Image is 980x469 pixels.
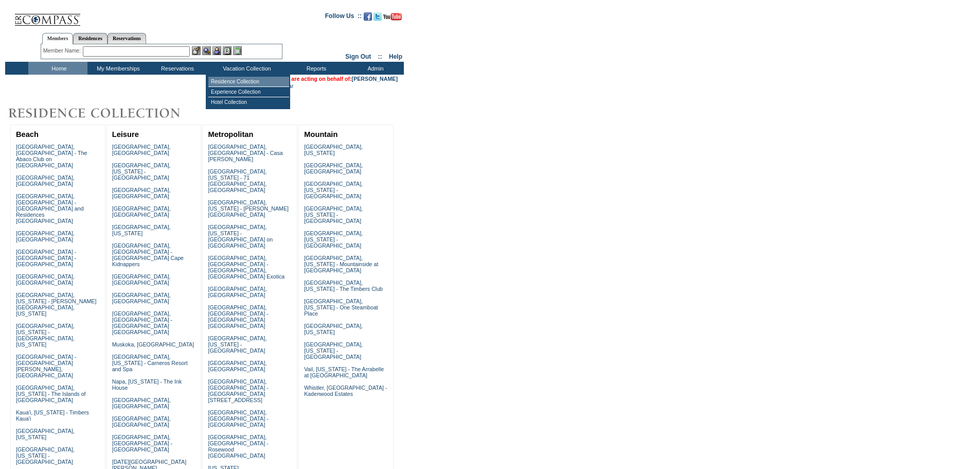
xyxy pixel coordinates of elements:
a: [GEOGRAPHIC_DATA], [US_STATE] [304,323,363,335]
a: [GEOGRAPHIC_DATA], [US_STATE] [16,428,75,440]
a: [GEOGRAPHIC_DATA], [US_STATE] - Carneros Resort and Spa [112,354,188,372]
td: Residence Collection [208,77,289,87]
div: Member Name: [43,46,83,55]
td: Vacation Collection [206,62,286,75]
a: Whistler, [GEOGRAPHIC_DATA] - Kadenwood Estates [304,385,387,397]
img: View [202,46,211,55]
img: Follow us on Twitter [373,12,382,21]
a: [GEOGRAPHIC_DATA], [GEOGRAPHIC_DATA] [112,205,171,218]
a: [GEOGRAPHIC_DATA], [US_STATE] - [GEOGRAPHIC_DATA] [304,205,363,224]
a: Reservations [108,33,146,44]
a: [GEOGRAPHIC_DATA], [US_STATE] - [GEOGRAPHIC_DATA] [112,162,171,181]
img: Become our fan on Facebook [364,12,372,21]
a: Beach [16,130,39,138]
a: [GEOGRAPHIC_DATA], [US_STATE] - The Islands of [GEOGRAPHIC_DATA] [16,385,86,403]
a: Mountain [304,130,337,138]
a: [GEOGRAPHIC_DATA] - [GEOGRAPHIC_DATA] - [GEOGRAPHIC_DATA] [16,249,76,267]
a: [GEOGRAPHIC_DATA], [GEOGRAPHIC_DATA] - Casa [PERSON_NAME] [208,144,282,162]
a: [GEOGRAPHIC_DATA], [GEOGRAPHIC_DATA] [112,292,171,304]
a: Become our fan on Facebook [364,15,372,22]
a: [GEOGRAPHIC_DATA], [US_STATE] [112,224,171,236]
a: Follow us on Twitter [373,15,382,22]
img: Destinations by Exclusive Resorts [5,103,206,124]
a: Sign Out [345,53,371,60]
a: [GEOGRAPHIC_DATA], [US_STATE] - [PERSON_NAME][GEOGRAPHIC_DATA] [208,199,289,218]
a: Subscribe to our YouTube Channel [383,15,402,22]
a: [GEOGRAPHIC_DATA], [GEOGRAPHIC_DATA] - [GEOGRAPHIC_DATA] Cape Kidnappers [112,242,184,267]
img: Impersonate [212,46,221,55]
a: Napa, [US_STATE] - The Ink House [112,378,182,391]
a: [GEOGRAPHIC_DATA], [US_STATE] - One Steamboat Place [304,298,378,317]
a: [GEOGRAPHIC_DATA], [US_STATE] - [GEOGRAPHIC_DATA] [208,335,266,354]
a: [GEOGRAPHIC_DATA], [US_STATE] - [GEOGRAPHIC_DATA] [304,181,363,199]
span: :: [378,53,382,60]
a: [GEOGRAPHIC_DATA], [GEOGRAPHIC_DATA] - [GEOGRAPHIC_DATA] [GEOGRAPHIC_DATA] [112,310,172,335]
a: [GEOGRAPHIC_DATA], [GEOGRAPHIC_DATA] [112,187,171,199]
a: Help [389,53,402,60]
a: [GEOGRAPHIC_DATA], [GEOGRAPHIC_DATA] - The Abaco Club on [GEOGRAPHIC_DATA] [16,144,87,168]
a: [GEOGRAPHIC_DATA], [US_STATE] - [PERSON_NAME][GEOGRAPHIC_DATA], [US_STATE] [16,292,97,317]
a: Leisure [112,130,139,138]
span: You are acting on behalf of: [280,76,398,82]
a: [GEOGRAPHIC_DATA], [US_STATE] - [GEOGRAPHIC_DATA] [304,230,363,249]
a: [GEOGRAPHIC_DATA], [US_STATE] - The Timbers Club [304,280,383,292]
a: [GEOGRAPHIC_DATA], [US_STATE] - Mountainside at [GEOGRAPHIC_DATA] [304,255,378,273]
td: Hotel Collection [208,97,289,107]
a: [GEOGRAPHIC_DATA], [GEOGRAPHIC_DATA] [112,273,171,286]
td: Experience Collection [208,87,289,97]
a: Members [42,33,74,44]
a: [GEOGRAPHIC_DATA], [GEOGRAPHIC_DATA] - [GEOGRAPHIC_DATA] [208,409,268,428]
td: My Memberships [87,62,147,75]
a: [GEOGRAPHIC_DATA], [GEOGRAPHIC_DATA] [16,175,75,187]
a: [GEOGRAPHIC_DATA], [GEOGRAPHIC_DATA] - [GEOGRAPHIC_DATA][STREET_ADDRESS] [208,378,268,403]
td: Reports [286,62,345,75]
a: [GEOGRAPHIC_DATA], [GEOGRAPHIC_DATA] - [GEOGRAPHIC_DATA] [112,434,172,453]
a: [GEOGRAPHIC_DATA], [GEOGRAPHIC_DATA] - [GEOGRAPHIC_DATA] [GEOGRAPHIC_DATA] [208,304,268,329]
a: [GEOGRAPHIC_DATA], [US_STATE] [304,144,363,156]
a: Kaua'i, [US_STATE] - Timbers Kaua'i [16,409,89,422]
a: [GEOGRAPHIC_DATA], [GEOGRAPHIC_DATA] - [GEOGRAPHIC_DATA], [GEOGRAPHIC_DATA] Exotica [208,255,284,280]
a: [GEOGRAPHIC_DATA], [US_STATE] - [GEOGRAPHIC_DATA], [US_STATE] [16,323,75,348]
a: [PERSON_NAME] [352,76,398,82]
a: [GEOGRAPHIC_DATA], [GEOGRAPHIC_DATA] [304,162,363,175]
a: [GEOGRAPHIC_DATA], [GEOGRAPHIC_DATA] - [GEOGRAPHIC_DATA] and Residences [GEOGRAPHIC_DATA] [16,193,84,224]
a: [GEOGRAPHIC_DATA], [GEOGRAPHIC_DATA] [112,397,171,409]
a: [GEOGRAPHIC_DATA], [GEOGRAPHIC_DATA] [112,144,171,156]
td: Reservations [147,62,206,75]
a: [GEOGRAPHIC_DATA], [GEOGRAPHIC_DATA] [16,230,75,242]
a: [GEOGRAPHIC_DATA], [GEOGRAPHIC_DATA] [208,286,266,298]
a: Vail, [US_STATE] - The Arrabelle at [GEOGRAPHIC_DATA] [304,366,384,378]
img: Reservations [223,46,231,55]
td: Home [28,62,87,75]
a: [GEOGRAPHIC_DATA], [US_STATE] - [GEOGRAPHIC_DATA] [16,446,75,465]
a: [GEOGRAPHIC_DATA], [GEOGRAPHIC_DATA] - Rosewood [GEOGRAPHIC_DATA] [208,434,268,459]
img: Subscribe to our YouTube Channel [383,13,402,21]
a: [GEOGRAPHIC_DATA], [US_STATE] - 71 [GEOGRAPHIC_DATA], [GEOGRAPHIC_DATA] [208,168,266,193]
img: b_edit.gif [192,46,201,55]
img: Compass Home [14,5,81,26]
a: Residences [73,33,108,44]
a: [GEOGRAPHIC_DATA] - [GEOGRAPHIC_DATA][PERSON_NAME], [GEOGRAPHIC_DATA] [16,354,76,378]
a: [GEOGRAPHIC_DATA], [GEOGRAPHIC_DATA] [208,360,266,372]
img: b_calculator.gif [233,46,242,55]
a: [GEOGRAPHIC_DATA], [GEOGRAPHIC_DATA] [16,273,75,286]
td: Follow Us :: [325,11,362,24]
a: Muskoka, [GEOGRAPHIC_DATA] [112,341,194,348]
td: Admin [345,62,404,75]
a: [GEOGRAPHIC_DATA], [US_STATE] - [GEOGRAPHIC_DATA] [304,341,363,360]
a: [GEOGRAPHIC_DATA], [GEOGRAPHIC_DATA] [112,415,171,428]
a: [GEOGRAPHIC_DATA], [US_STATE] - [GEOGRAPHIC_DATA] on [GEOGRAPHIC_DATA] [208,224,273,249]
a: Metropolitan [208,130,253,138]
